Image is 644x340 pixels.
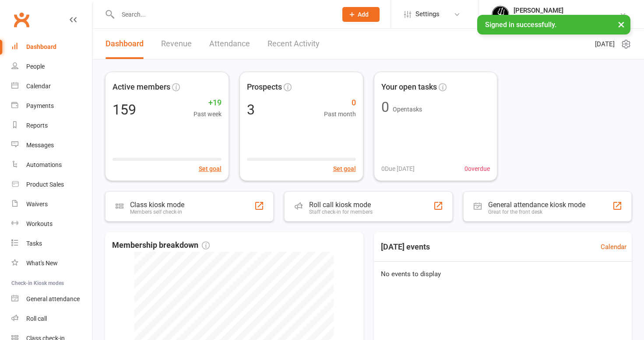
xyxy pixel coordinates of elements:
div: Tasks [26,240,42,247]
a: Recent Activity [267,29,320,59]
a: Tasks [11,234,92,253]
div: Evil [PERSON_NAME] Personal Training [514,14,619,22]
span: +19 [194,97,222,109]
span: Past month [324,109,356,119]
span: Add [358,11,369,18]
span: 0 Due [DATE] [381,164,415,173]
span: [DATE] [595,39,615,49]
div: General attendance kiosk mode [488,201,585,209]
div: Product Sales [26,181,64,188]
div: Roll call kiosk mode [309,201,373,209]
div: 3 [247,103,255,117]
a: People [11,57,92,76]
a: Payments [11,96,92,116]
div: [PERSON_NAME] [514,7,619,14]
span: Prospects [247,81,282,94]
div: People [26,63,45,70]
input: Search... [115,8,331,21]
div: Workouts [26,220,53,227]
span: 0 [324,97,356,109]
div: Automations [26,161,62,168]
div: No events to display [370,262,636,286]
span: Membership breakdown [112,239,210,252]
span: Past week [194,109,222,119]
div: 0 [381,100,389,114]
a: Reports [11,116,92,135]
a: Workouts [11,214,92,234]
a: Revenue [161,29,192,59]
a: Roll call [11,309,92,329]
div: General attendance [26,295,80,302]
span: Your open tasks [381,81,437,94]
div: Dashboard [26,43,56,50]
button: Set goal [199,164,222,173]
div: Reports [26,122,48,129]
a: Calendar [11,76,92,96]
img: thumb_image1652691556.png [492,6,509,23]
span: Open tasks [393,106,422,113]
button: × [613,15,629,34]
div: 159 [113,103,136,117]
a: General attendance kiosk mode [11,289,92,309]
a: Calendar [601,242,626,252]
div: Waivers [26,201,48,208]
a: What's New [11,253,92,273]
div: Payments [26,102,54,109]
h3: [DATE] events [374,239,437,255]
div: Members self check-in [130,209,184,215]
button: Set goal [333,164,356,173]
div: Class kiosk mode [130,201,184,209]
button: Add [342,7,380,22]
a: Clubworx [11,9,32,31]
a: Automations [11,155,92,175]
span: 0 overdue [465,164,490,173]
div: Calendar [26,83,51,90]
a: Product Sales [11,175,92,194]
a: Messages [11,135,92,155]
div: Roll call [26,315,47,322]
div: Great for the front desk [488,209,585,215]
a: Dashboard [106,29,144,59]
div: Messages [26,142,54,149]
div: Staff check-in for members [309,209,373,215]
span: Settings [415,4,440,24]
a: Attendance [209,29,250,59]
span: Active members [113,81,170,94]
a: Dashboard [11,37,92,57]
div: What's New [26,260,58,267]
a: Waivers [11,194,92,214]
span: Signed in successfully. [485,21,556,29]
